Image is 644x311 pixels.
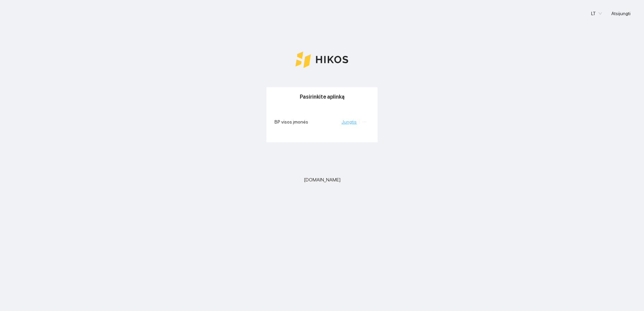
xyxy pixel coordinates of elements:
[611,10,631,17] span: Atsijungti
[591,8,602,19] span: LT
[606,8,636,19] button: Atsijungti
[304,176,341,183] span: [DOMAIN_NAME]
[275,114,369,130] li: BP visos įmonės
[362,119,367,124] span: ellipsis
[342,119,357,125] a: Jungtis
[275,87,369,106] div: Pasirinkite aplinką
